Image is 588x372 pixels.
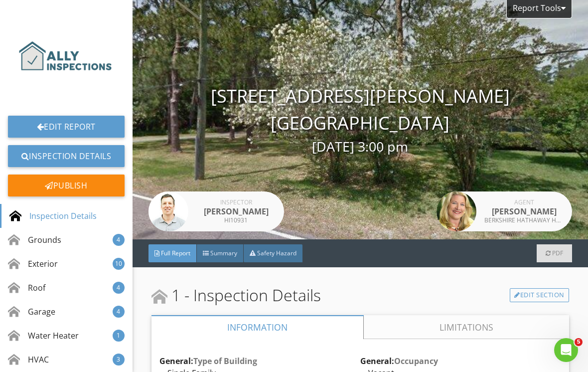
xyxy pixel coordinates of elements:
div: BERKSHIRE HATHAWAY HOMESERVICES [US_STATE] NETWORK REALTY [484,217,564,223]
img: andyheadshot.jpg [148,191,188,231]
iframe: Intercom live chat [554,338,578,362]
span: Summary [210,249,237,257]
div: 4 [113,234,125,246]
img: ally2-www.png [18,8,114,104]
a: Edit Section [510,288,569,302]
span: Type of Building [193,356,257,367]
div: Inspector [196,199,276,205]
a: Inspector [PERSON_NAME] HI10931 [148,191,284,231]
div: Inspection Details [9,210,97,222]
div: Publish [8,175,125,196]
div: HI10931 [196,217,276,223]
div: 4 [113,282,125,294]
div: Exterior [8,258,58,270]
div: Garage [8,306,55,318]
div: 3 [113,354,125,366]
div: Agent [484,199,564,205]
div: Grounds [8,234,61,246]
a: Edit Report [8,116,125,138]
strong: General: [159,356,257,367]
span: PDF [552,249,563,257]
div: [PERSON_NAME] [196,205,276,217]
div: [PERSON_NAME] [484,205,564,217]
a: Limitations [364,315,569,339]
strong: General: [360,356,438,367]
div: 10 [113,258,125,270]
div: Water Heater [8,330,79,342]
span: Safety Hazard [257,249,296,257]
span: Full Report [161,249,190,257]
div: Roof [8,282,45,294]
div: 4 [113,306,125,318]
span: 1 - Inspection Details [151,283,321,307]
div: HVAC [8,354,49,366]
div: 1 [113,330,125,342]
a: Inspection Details [8,145,125,167]
img: jpeg [437,191,476,231]
span: 5 [575,338,583,346]
span: Occupancy [394,356,438,367]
